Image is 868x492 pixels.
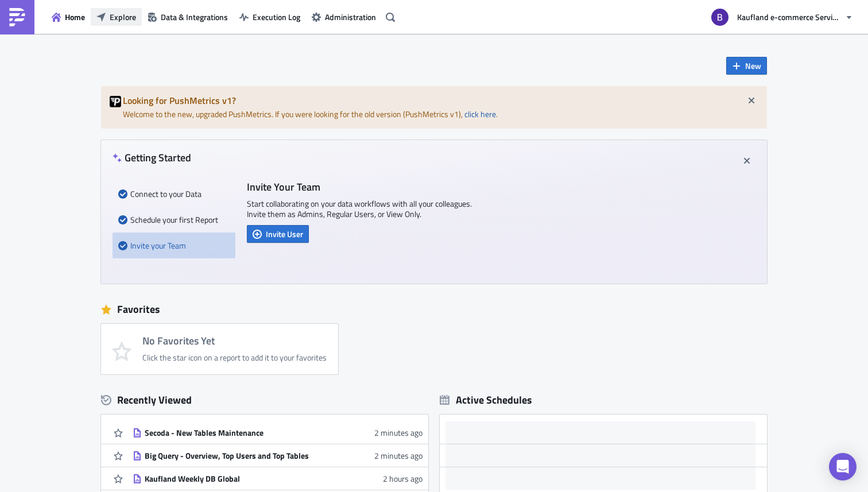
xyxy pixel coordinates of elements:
[704,5,859,30] button: Kaufland e-commerce Services GmbH & Co. KG
[65,11,85,23] span: Home
[118,207,230,233] div: Schedule your first Report
[464,108,496,120] a: click here
[101,301,767,318] div: Favorites
[46,8,91,26] button: Home
[123,96,758,105] h5: Looking for PushMetrics v1?
[101,392,428,409] div: Recently Viewed
[118,181,230,207] div: Connect to your Data
[133,467,423,490] a: Kaufland Weekly DB Global2 hours ago
[726,57,767,75] button: New
[145,451,346,461] div: Big Query - Overview, Top Users and Top Tables
[247,199,476,219] p: Start collaborating on your data workflows with all your colleagues. Invite them as Admins, Regul...
[710,7,730,27] img: Avatar
[145,474,346,484] div: Kaufland Weekly DB Global
[374,427,423,439] time: 2025-08-11T14:14:37Z
[91,8,142,26] button: Explore
[253,11,300,23] span: Execution Log
[133,421,423,444] a: Secoda - New Tables Maintenance2 minutes ago
[266,228,303,240] span: Invite User
[118,233,230,258] div: Invite your Team
[247,181,476,193] h4: Invite Your Team
[8,8,26,26] img: PushMetrics
[440,393,532,406] div: Active Schedules
[234,8,306,26] button: Execution Log
[383,472,423,485] time: 2025-08-11T11:55:02Z
[737,11,840,23] span: Kaufland e-commerce Services GmbH & Co. KG
[101,86,767,129] div: Welcome to the new, upgraded PushMetrics. If you were looking for the old version (PushMetrics v1...
[142,335,327,347] h4: No Favorites Yet
[133,444,423,467] a: Big Query - Overview, Top Users and Top Tables2 minutes ago
[325,11,376,23] span: Administration
[142,8,234,26] button: Data & Integrations
[306,8,382,26] button: Administration
[829,453,857,481] div: Open Intercom Messenger
[110,11,136,23] span: Explore
[145,428,346,438] div: Secoda - New Tables Maintenance
[161,11,228,23] span: Data & Integrations
[247,225,309,243] button: Invite User
[142,352,327,363] div: Click the star icon on a report to add it to your favorites
[745,60,761,72] span: New
[113,152,191,164] h4: Getting Started
[374,450,423,462] time: 2025-08-11T14:14:15Z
